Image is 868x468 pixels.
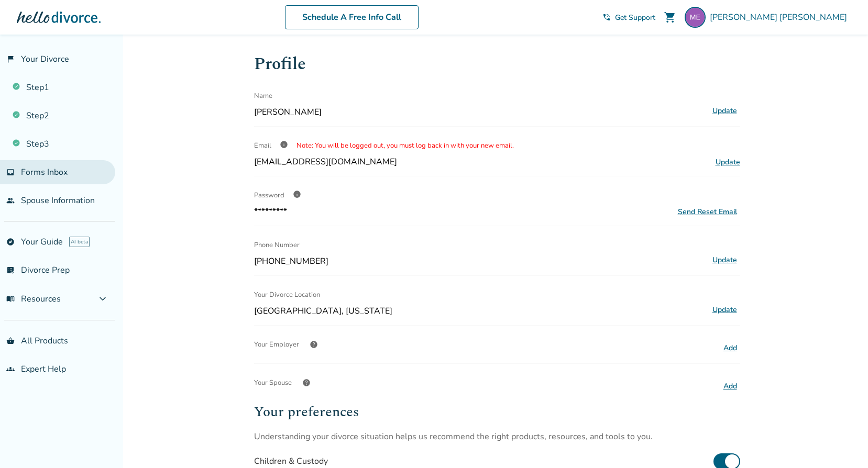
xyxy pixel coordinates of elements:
h2: Your preferences [254,402,740,422]
div: Send Reset Email [678,207,737,217]
div: Email [254,135,740,156]
span: info [293,190,301,198]
button: Send Reset Email [675,206,740,217]
button: Update [709,253,740,267]
button: Add [720,380,740,393]
span: Your Employer [254,334,299,355]
span: Phone Number [254,235,300,255]
button: Update [709,303,740,317]
span: Password [254,191,284,200]
span: [PERSON_NAME] [254,106,705,118]
span: menu_book [6,295,15,303]
span: [PERSON_NAME] [PERSON_NAME] [710,12,851,23]
span: expand_more [96,293,109,305]
a: Schedule A Free Info Call [285,5,419,29]
span: [PHONE_NUMBER] [254,255,705,267]
a: phone_in_talkGet Support [602,13,655,23]
span: explore [6,238,15,246]
span: Resources [6,293,61,305]
p: Understanding your divorce situation helps us recommend the right products, resources, and tools ... [254,431,740,442]
span: inbox [6,168,15,176]
span: Get Support [615,13,655,23]
button: Update [709,104,740,118]
span: Note: You will be logged out, you must log back in with your new email. [296,141,514,150]
span: help [310,340,318,349]
span: info [280,140,288,149]
span: groups [6,365,15,373]
span: Your Divorce Location [254,284,320,305]
span: Forms Inbox [21,166,68,178]
iframe: Chat Widget [816,418,868,468]
span: shopping_cart [664,11,676,24]
span: phone_in_talk [602,13,611,21]
span: help [302,378,311,387]
span: [GEOGRAPHIC_DATA], [US_STATE] [254,305,705,317]
div: Children & Custody [254,455,328,467]
span: Your Spouse [254,372,292,393]
span: Name [254,85,272,106]
span: Update [716,157,740,167]
img: maggieellis3124@gmail.com [685,7,706,28]
span: people [6,196,15,205]
span: list_alt_check [6,266,15,274]
span: shopping_basket [6,337,15,345]
span: AI beta [69,237,90,247]
h1: Profile [254,51,740,77]
button: Add [720,341,740,355]
span: flag_2 [6,55,15,63]
span: [EMAIL_ADDRESS][DOMAIN_NAME] [254,156,397,168]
